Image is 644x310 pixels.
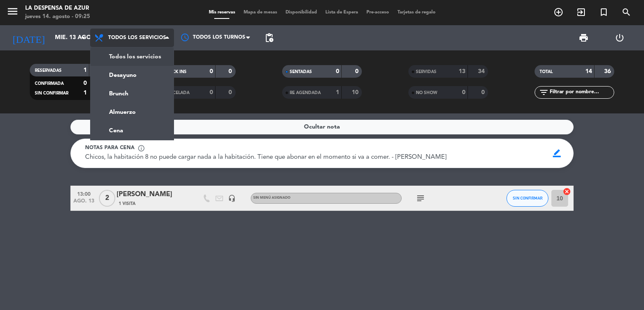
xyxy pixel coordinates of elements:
[362,10,393,15] span: Pre-acceso
[415,193,426,203] i: subject
[6,5,19,21] button: menu
[35,81,64,86] span: CONFIRMADA
[599,7,609,17] i: turned_in_not
[355,68,360,74] strong: 0
[85,144,135,152] span: Notas para cena
[540,70,553,74] span: TOTAL
[228,194,236,202] i: headset_mic
[281,10,321,15] span: Disponibilidad
[73,198,94,208] span: ago. 13
[229,89,234,95] strong: 0
[393,10,440,15] span: Tarjetas de regalo
[621,7,631,17] i: search
[91,84,174,103] a: Brunch
[91,66,174,84] a: Desayuno
[83,90,87,96] strong: 1
[264,33,274,43] span: pending_actions
[563,187,571,196] i: cancel
[91,121,174,140] a: Cena
[164,70,187,74] span: CHECK INS
[462,89,465,95] strong: 0
[513,196,543,200] span: SIN CONFIRMAR
[73,189,94,198] span: 13:00
[576,7,586,17] i: exit_to_app
[164,91,190,95] span: CANCELADA
[352,89,360,95] strong: 10
[83,67,87,73] strong: 1
[459,68,465,74] strong: 13
[506,190,548,207] button: SIN CONFIRMAR
[602,25,638,50] div: LOG OUT
[336,68,339,74] strong: 0
[336,89,339,95] strong: 1
[83,80,87,86] strong: 0
[6,29,51,47] i: [DATE]
[585,68,592,74] strong: 14
[78,33,88,43] i: arrow_drop_down
[579,33,589,43] span: print
[35,91,68,95] span: SIN CONFIRMAR
[91,103,174,121] a: Almuerzo
[481,89,486,95] strong: 0
[290,91,321,95] span: RE AGENDADA
[229,68,234,74] strong: 0
[99,190,115,207] span: 2
[91,47,174,66] a: Todos los servicios
[117,189,188,200] div: [PERSON_NAME]
[553,7,563,17] i: add_circle_outline
[290,70,312,74] span: SENTADAS
[416,70,436,74] span: SERVIDAS
[6,5,19,18] i: menu
[304,122,340,132] span: Ocultar nota
[138,144,145,152] span: info_outline
[25,13,90,21] div: jueves 14. agosto - 09:25
[253,196,291,200] span: Sin menú asignado
[478,68,486,74] strong: 34
[239,10,281,15] span: Mapa de mesas
[119,200,135,207] span: 1 Visita
[205,10,239,15] span: Mis reservas
[549,145,565,161] span: border_color
[25,4,90,13] div: La Despensa de Azur
[549,88,614,97] input: Filtrar por nombre...
[108,35,166,41] span: Todos los servicios
[604,68,613,74] strong: 36
[539,87,549,97] i: filter_list
[416,91,437,95] span: NO SHOW
[615,33,625,43] i: power_settings_new
[210,89,213,95] strong: 0
[210,68,213,74] strong: 0
[85,154,447,160] span: Chicos, la habitación 8 no puede cargar nada a la habitación. Tiene que abonar en el momento si v...
[321,10,362,15] span: Lista de Espera
[35,68,62,73] span: RESERVADAS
